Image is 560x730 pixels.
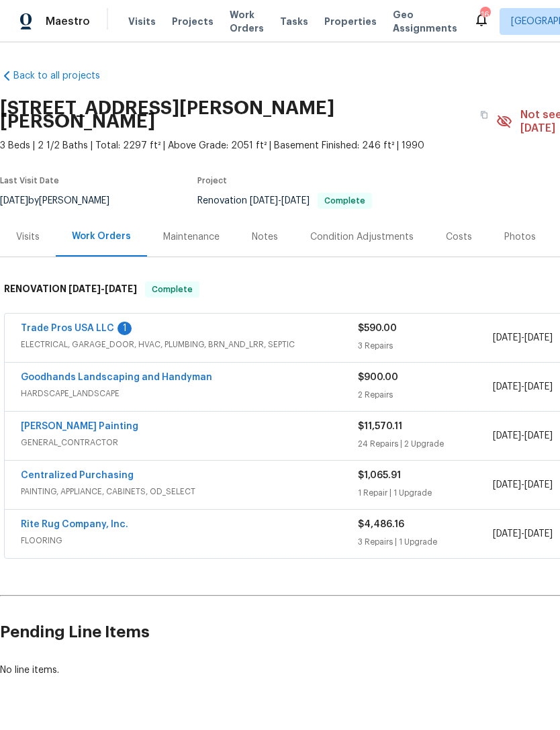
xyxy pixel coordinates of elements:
[21,387,358,400] span: HARDSCAPE_LANDSCAPE
[358,520,404,529] span: $4,486.16
[105,284,137,293] span: [DATE]
[281,196,310,206] span: [DATE]
[46,15,90,28] span: Maestro
[197,196,372,206] span: Renovation
[446,230,472,244] div: Costs
[172,15,214,28] span: Projects
[493,333,521,343] span: [DATE]
[358,373,398,382] span: $900.00
[493,478,553,492] span: -
[21,485,358,498] span: PAINTING, APPLIANCE, CABINETS, OD_SELECT
[493,429,553,443] span: -
[72,230,131,243] div: Work Orders
[493,382,521,392] span: [DATE]
[310,230,414,244] div: Condition Adjustments
[230,8,264,35] span: Work Orders
[524,382,553,392] span: [DATE]
[472,103,496,127] button: Copy Address
[21,436,358,449] span: GENERAL_CONTRACTOR
[21,373,212,382] a: Goodhands Landscaping and Handyman
[358,486,493,500] div: 1 Repair | 1 Upgrade
[524,529,553,539] span: [DATE]
[68,284,101,293] span: [DATE]
[21,471,134,480] a: Centralized Purchasing
[493,527,553,541] span: -
[21,324,114,333] a: Trade Pros USA LLC
[16,230,40,244] div: Visits
[480,8,489,21] div: 16
[319,197,371,205] span: Complete
[250,196,278,206] span: [DATE]
[118,322,132,335] div: 1
[358,324,397,333] span: $590.00
[493,331,553,345] span: -
[280,17,308,26] span: Tasks
[358,388,493,402] div: 2 Repairs
[128,15,156,28] span: Visits
[252,230,278,244] div: Notes
[163,230,220,244] div: Maintenance
[524,480,553,490] span: [DATE]
[21,520,128,529] a: Rite Rug Company, Inc.
[493,431,521,441] span: [DATE]
[493,480,521,490] span: [DATE]
[197,177,227,185] span: Project
[250,196,310,206] span: -
[358,422,402,431] span: $11,570.11
[358,471,401,480] span: $1,065.91
[358,339,493,353] div: 3 Repairs
[493,380,553,394] span: -
[324,15,377,28] span: Properties
[358,437,493,451] div: 24 Repairs | 2 Upgrade
[21,534,358,547] span: FLOORING
[146,283,198,296] span: Complete
[68,284,137,293] span: -
[21,338,358,351] span: ELECTRICAL, GARAGE_DOOR, HVAC, PLUMBING, BRN_AND_LRR, SEPTIC
[393,8,457,35] span: Geo Assignments
[4,281,137,298] h6: RENOVATION
[358,535,493,549] div: 3 Repairs | 1 Upgrade
[524,431,553,441] span: [DATE]
[504,230,536,244] div: Photos
[524,333,553,343] span: [DATE]
[493,529,521,539] span: [DATE]
[21,422,138,431] a: [PERSON_NAME] Painting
